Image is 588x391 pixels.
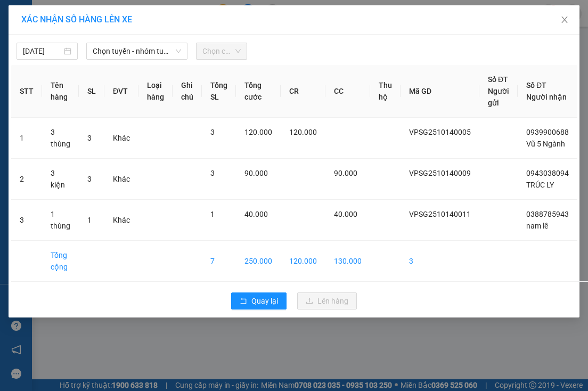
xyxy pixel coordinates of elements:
span: Quay lại [251,295,278,307]
td: 3 thùng [42,118,79,159]
th: CC [325,65,370,118]
th: ĐVT [104,65,138,118]
span: 120.000 [244,128,272,136]
th: CR [281,65,325,118]
span: 0943038094 [526,169,569,177]
span: Vũ 5 Ngành [526,140,565,148]
th: STT [11,65,42,118]
td: 2 [11,159,42,200]
td: Tổng cộng [42,241,79,282]
span: 0388785943 [526,210,569,218]
button: Close [550,5,579,35]
td: 3 [11,200,42,241]
span: 3 [210,169,215,177]
td: 1 [11,118,42,159]
span: Chọn tuyến - nhóm tuyến [93,43,181,59]
span: nam lê [526,222,548,230]
span: 90.000 [244,169,268,177]
th: Mã GD [401,65,479,118]
td: 130.000 [325,241,370,282]
span: 90.000 [334,169,357,177]
span: 40.000 [244,210,268,218]
td: 3 [401,241,479,282]
span: 3 [87,134,92,142]
th: SL [79,65,104,118]
td: 7 [202,241,236,282]
span: 120.000 [289,128,317,136]
td: 250.000 [236,241,281,282]
span: Số ĐT [488,75,508,84]
span: rollback [240,297,247,306]
td: Khác [104,200,138,241]
td: Khác [104,118,138,159]
th: Thu hộ [370,65,401,118]
button: uploadLên hàng [297,292,357,309]
span: Người gửi [488,87,509,107]
span: 1 [210,210,215,218]
span: close [560,15,569,24]
th: Tổng cước [236,65,281,118]
span: Chọn chuyến [202,43,241,59]
td: 3 kiện [42,159,79,200]
td: 120.000 [281,241,325,282]
span: VPSG2510140011 [409,210,471,218]
input: 14/10/2025 [23,45,62,57]
button: rollbackQuay lại [231,292,287,309]
span: 3 [210,128,215,136]
span: VPSG2510140009 [409,169,471,177]
th: Tên hàng [42,65,79,118]
span: Số ĐT [526,81,546,89]
span: Người nhận [526,93,567,101]
span: down [175,48,182,54]
td: Khác [104,159,138,200]
span: XÁC NHẬN SỐ HÀNG LÊN XE [21,14,132,25]
span: 3 [87,175,92,183]
th: Ghi chú [173,65,202,118]
th: Loại hàng [138,65,173,118]
span: 1 [87,216,92,224]
span: 40.000 [334,210,357,218]
th: Tổng SL [202,65,236,118]
td: 1 thùng [42,200,79,241]
span: VPSG2510140005 [409,128,471,136]
span: 0939900688 [526,128,569,136]
span: TRÚC LY [526,181,554,189]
